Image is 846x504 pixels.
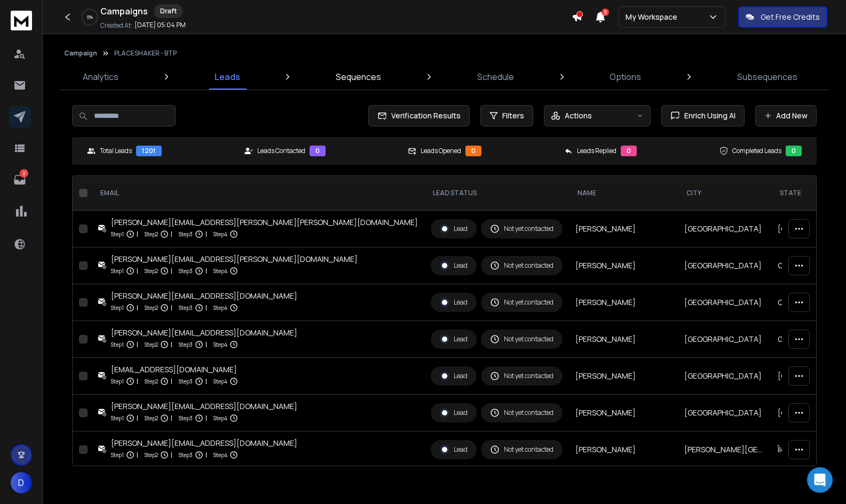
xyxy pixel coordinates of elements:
div: [PERSON_NAME][EMAIL_ADDRESS][PERSON_NAME][DOMAIN_NAME] [111,254,358,265]
img: tab_domain_overview_orange.svg [43,62,52,70]
td: [GEOGRAPHIC_DATA] [678,211,771,247]
p: | [205,266,207,276]
p: Schedule [477,70,514,83]
p: Analytics [83,70,118,83]
div: [PERSON_NAME][EMAIL_ADDRESS][DOMAIN_NAME] [111,438,297,449]
p: | [137,266,138,276]
button: Add New [755,105,817,126]
p: Step 1 [111,229,124,239]
p: | [171,413,172,423]
p: Step 3 [179,302,193,313]
div: v 4.0.25 [30,17,52,26]
p: | [137,229,138,239]
th: EMAIL [92,176,424,211]
td: [PERSON_NAME] [569,358,678,395]
p: Step 2 [145,376,158,387]
p: Step 4 [214,413,227,423]
a: Subsequences [731,64,804,90]
td: [PERSON_NAME] [569,284,678,321]
p: Actions [565,110,592,121]
div: Not yet contacted [490,334,554,344]
p: Step 1 [111,266,124,276]
td: [PERSON_NAME] [569,321,678,358]
p: Total Leads [100,147,132,155]
div: Lead [440,261,468,270]
button: Verification Results [368,105,470,126]
td: [GEOGRAPHIC_DATA] [678,395,771,431]
p: Step 3 [179,376,193,387]
p: Step 4 [214,266,227,276]
div: Lead [440,408,468,418]
div: Not yet contacted [490,261,554,270]
div: Draft [154,4,183,18]
p: Step 4 [214,450,227,460]
p: Subsequences [737,70,797,83]
p: Step 3 [179,229,193,239]
p: Options [610,70,641,83]
p: Step 2 [145,339,158,350]
span: 3 [602,9,609,16]
p: | [137,450,138,460]
p: Step 1 [111,413,124,423]
button: D [11,472,32,493]
a: Schedule [471,64,520,90]
p: 0 % [87,14,93,20]
p: Step 1 [111,376,124,387]
p: | [205,413,207,423]
div: Not yet contacted [490,445,554,454]
div: Domaine [55,63,82,70]
p: Leads Replied [577,147,616,155]
p: Leads Opened [421,147,461,155]
p: Step 1 [111,339,124,350]
p: Get Free Credits [761,12,820,22]
p: | [171,450,172,460]
a: Sequences [329,64,388,90]
div: Mots-clés [133,63,163,70]
td: [PERSON_NAME] [569,395,678,431]
p: | [171,376,172,387]
td: [PERSON_NAME] [569,431,678,468]
a: Analytics [76,64,125,90]
div: Not yet contacted [490,298,554,307]
p: | [137,413,138,423]
h1: Campaigns [100,5,148,18]
button: Enrich Using AI [661,105,745,126]
th: LEAD STATUS [424,176,569,211]
p: Step 2 [145,229,158,239]
div: 0 [310,146,326,156]
div: Open Intercom Messenger [807,467,833,493]
span: Enrich Using AI [680,110,736,121]
th: City [678,176,771,211]
p: Step 3 [179,266,193,276]
p: Step 2 [145,450,158,460]
a: Options [603,64,647,90]
p: Step 1 [111,450,124,460]
td: [GEOGRAPHIC_DATA] [678,284,771,321]
p: | [205,229,207,239]
img: logo_orange.svg [17,17,26,26]
p: Step 4 [214,302,227,313]
span: Verification Results [387,110,461,121]
p: Created At: [100,21,132,30]
td: [PERSON_NAME] [569,211,678,247]
div: [PERSON_NAME][EMAIL_ADDRESS][DOMAIN_NAME] [111,401,297,412]
img: logo [11,11,32,30]
p: Step 4 [214,229,227,239]
div: Lead [440,371,468,381]
div: Not yet contacted [490,371,554,381]
p: Step 3 [179,450,193,460]
p: | [137,302,138,313]
p: PLACESHAKER - BTP [114,49,177,58]
p: | [205,376,207,387]
div: 0 [465,146,481,156]
p: | [205,339,207,350]
img: website_grey.svg [17,28,26,36]
div: Lead [440,298,468,307]
button: Get Free Credits [738,6,827,28]
p: [DATE] 05:04 PM [135,21,186,29]
button: Campaign [64,49,97,58]
div: Domaine: [URL] [28,28,79,36]
p: Step 3 [179,413,193,423]
p: Step 3 [179,339,193,350]
td: [GEOGRAPHIC_DATA] [678,321,771,358]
